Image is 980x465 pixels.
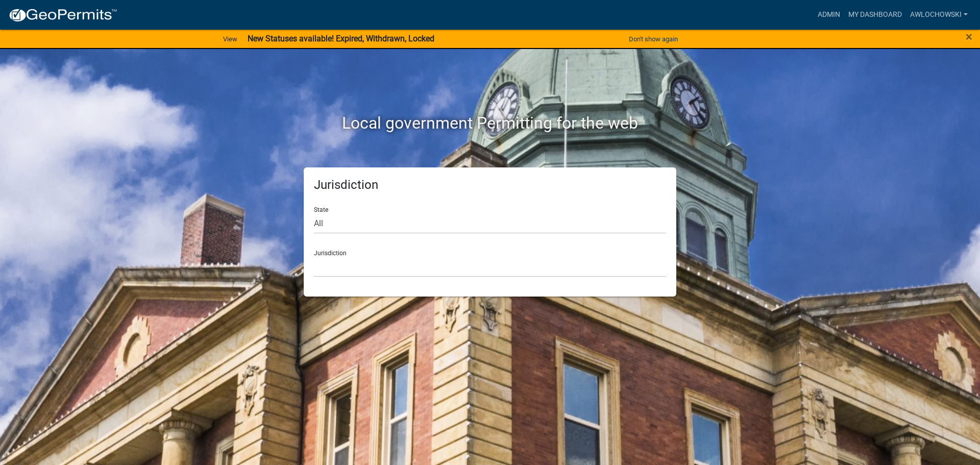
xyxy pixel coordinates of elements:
h5: Jurisdiction [314,178,666,192]
span: × [966,30,972,44]
a: awlochowski [906,5,972,25]
h2: Local government Permitting for the web [207,113,773,133]
button: Close [966,31,972,43]
a: Admin [814,5,844,25]
a: My Dashboard [844,5,906,25]
a: View [219,31,241,47]
strong: New Statuses available! Expired, Withdrawn, Locked [248,34,434,43]
button: Don't show again [625,31,682,47]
